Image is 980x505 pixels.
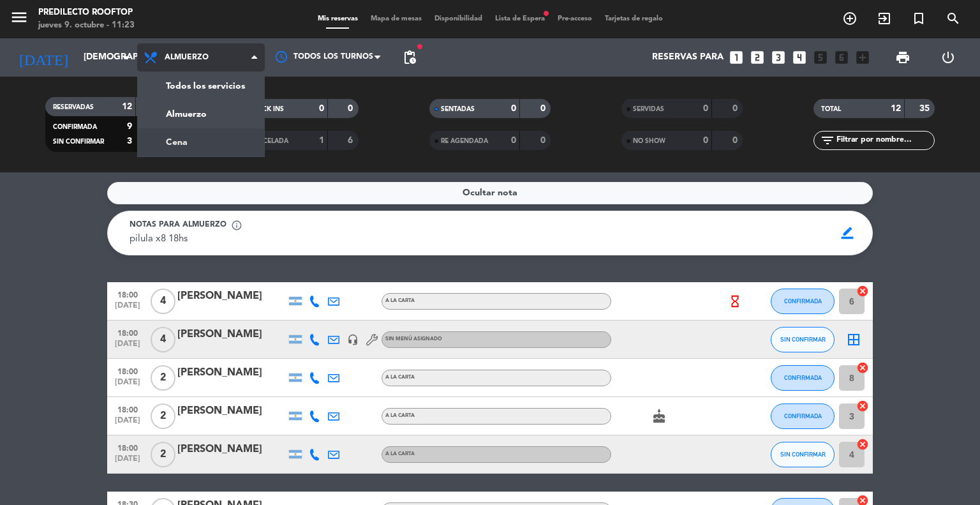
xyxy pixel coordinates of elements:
span: border_color [835,221,860,245]
div: LOG OUT [925,38,970,77]
span: NO SHOW [633,138,665,144]
span: [DATE] [112,378,144,393]
i: border_all [846,332,861,347]
span: Sin menú asignado [385,336,442,342]
button: CONFIRMADA [771,403,835,429]
span: fiber_manual_record [542,10,550,17]
a: Cena [138,128,264,156]
span: 18:00 [112,440,144,455]
button: menu [10,8,29,31]
div: [PERSON_NAME] [177,365,286,381]
strong: 1 [319,136,324,145]
span: 18:00 [112,363,144,378]
strong: 0 [732,136,740,145]
span: 2 [151,442,175,467]
i: cancel [856,400,869,412]
div: jueves 9. octubre - 11:23 [38,19,135,32]
i: looks_5 [812,49,829,66]
i: cancel [856,285,869,298]
strong: 0 [511,136,516,145]
i: looks_6 [833,49,850,66]
strong: 0 [348,104,355,113]
span: A LA CARTA [385,298,415,303]
span: [DATE] [112,340,144,354]
span: Mapa de mesas [364,15,428,22]
i: add_circle_outline [842,11,857,26]
i: looks_4 [791,49,808,66]
span: RE AGENDADA [441,138,488,144]
span: 18:00 [112,325,144,340]
i: add_box [854,49,871,66]
span: CONFIRMADA [784,374,822,381]
i: cancel [856,361,869,374]
i: exit_to_app [877,11,892,26]
span: CHECK INS [249,106,284,112]
span: Notas para almuerzo [130,219,226,232]
span: Disponibilidad [428,15,489,22]
i: cancel [856,438,869,451]
span: print [895,50,910,65]
i: headset_mic [347,334,359,345]
span: info_outline [231,220,242,231]
strong: 6 [348,136,355,145]
span: CONFIRMADA [784,298,822,305]
strong: 0 [703,136,708,145]
strong: 0 [540,104,548,113]
span: A LA CARTA [385,413,415,418]
span: SENTADAS [441,106,475,112]
span: 2 [151,403,175,429]
span: Tarjetas de regalo [598,15,669,22]
span: CANCELADA [249,138,288,144]
span: 4 [151,327,175,352]
i: search [946,11,961,26]
div: [PERSON_NAME] [177,288,286,305]
span: SIN CONFIRMAR [780,336,826,343]
button: CONFIRMADA [771,289,835,314]
span: 4 [151,289,175,314]
span: [DATE] [112,416,144,431]
i: cake [651,409,667,424]
input: Filtrar por nombre... [835,133,934,147]
i: looks_one [728,49,745,66]
i: filter_list [820,133,835,148]
strong: 12 [891,104,901,113]
strong: 12 [122,102,132,111]
a: Almuerzo [138,100,264,128]
span: Reservas para [652,52,724,63]
button: CONFIRMADA [771,365,835,391]
span: Almuerzo [165,53,209,62]
button: SIN CONFIRMAR [771,327,835,352]
span: Pre-acceso [551,15,598,22]
span: 2 [151,365,175,391]
span: CONFIRMADA [784,412,822,419]
span: Mis reservas [311,15,364,22]
strong: 35 [919,104,932,113]
span: A LA CARTA [385,375,415,380]
span: A LA CARTA [385,451,415,456]
div: [PERSON_NAME] [177,441,286,458]
span: 18:00 [112,402,144,416]
i: menu [10,8,29,27]
span: SIN CONFIRMAR [53,139,104,145]
span: SERVIDAS [633,106,664,112]
strong: 0 [511,104,516,113]
span: fiber_manual_record [416,43,424,50]
span: TOTAL [821,106,841,112]
i: arrow_drop_down [119,50,134,65]
span: SIN CONFIRMAR [780,451,826,458]
span: Ocultar nota [463,186,517,200]
strong: 0 [703,104,708,113]
strong: 0 [319,104,324,113]
button: SIN CONFIRMAR [771,442,835,467]
span: pilula x8 18hs [130,234,188,244]
i: looks_3 [770,49,787,66]
span: RESERVADAS [53,104,94,110]
i: power_settings_new [940,50,956,65]
div: Predilecto Rooftop [38,6,135,19]
strong: 0 [732,104,740,113]
span: pending_actions [402,50,417,65]
i: hourglass_empty [728,294,742,308]
i: [DATE] [10,43,77,72]
span: CONFIRMADA [53,124,97,130]
strong: 9 [127,122,132,131]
